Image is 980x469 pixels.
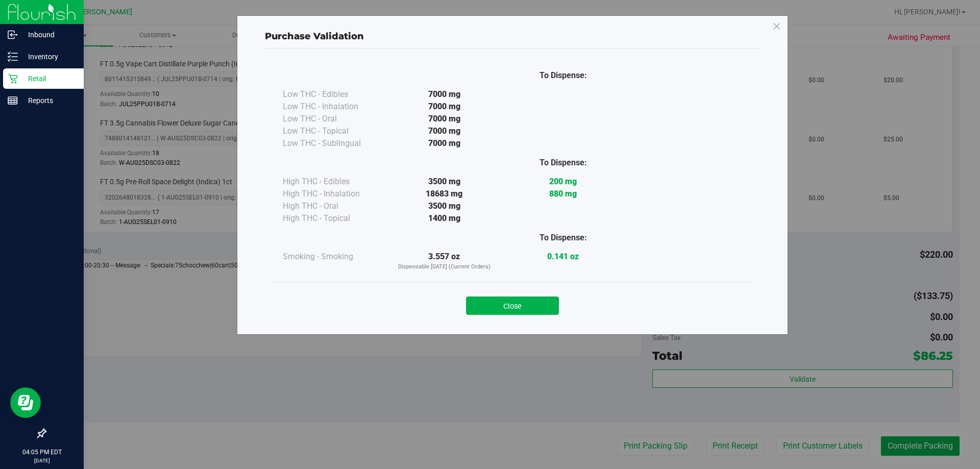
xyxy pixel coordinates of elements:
div: 7000 mg [385,101,504,113]
p: Reports [18,94,79,107]
div: 7000 mg [385,88,504,101]
div: 3500 mg [385,200,504,212]
div: High THC - Edibles [283,176,385,188]
inline-svg: Reports [8,95,18,106]
p: Inventory [18,51,79,63]
strong: 200 mg [549,177,577,186]
div: 3500 mg [385,176,504,188]
div: High THC - Inhalation [283,188,385,200]
iframe: Resource center [10,387,41,418]
inline-svg: Inbound [8,30,18,40]
div: 18683 mg [385,188,504,200]
p: Dispensable [DATE] (Current Orders) [385,263,504,271]
p: 04:05 PM EDT [5,448,79,457]
inline-svg: Inventory [8,52,18,62]
div: To Dispense: [504,69,623,82]
inline-svg: Retail [8,73,18,84]
div: High THC - Topical [283,212,385,225]
div: High THC - Oral [283,200,385,212]
div: To Dispense: [504,157,623,169]
div: Low THC - Sublingual [283,137,385,150]
button: Close [466,297,559,315]
div: 3.557 oz [385,251,504,271]
div: To Dispense: [504,232,623,244]
div: Smoking - Smoking [283,251,385,263]
p: Retail [18,72,79,85]
div: Low THC - Edibles [283,88,385,101]
p: Inbound [18,29,79,41]
div: 1400 mg [385,212,504,225]
strong: 0.141 oz [547,252,579,261]
p: [DATE] [5,457,79,464]
span: Purchase Validation [265,31,364,42]
div: 7000 mg [385,137,504,150]
div: Low THC - Topical [283,125,385,137]
div: 7000 mg [385,125,504,137]
strong: 880 mg [549,189,577,199]
div: 7000 mg [385,113,504,125]
div: Low THC - Oral [283,113,385,125]
div: Low THC - Inhalation [283,101,385,113]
